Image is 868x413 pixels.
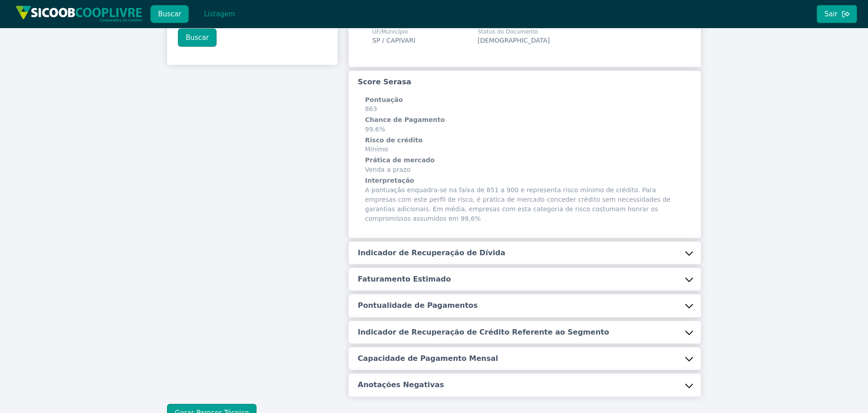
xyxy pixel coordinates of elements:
span: [DEMOGRAPHIC_DATA] [478,37,550,44]
button: Pontualidade de Pagamentos [349,294,701,317]
h5: Indicador de Recuperação de Dívida [358,248,505,258]
h5: Faturamento Estimado [358,274,451,284]
span: 863 [365,96,685,114]
button: Score Serasa [349,71,701,93]
button: Indicador de Recuperação de Crédito Referente ao Segmento [349,321,701,344]
h6: Chance de Pagamento [365,116,685,125]
h6: Pontuação [365,96,685,105]
span: UF/Município [372,28,415,36]
button: Capacidade de Pagamento Mensal [349,347,701,370]
h6: Prática de mercado [365,156,685,165]
button: Faturamento Estimado [349,268,701,291]
h5: Score Serasa [358,77,411,87]
span: Venda a prazo [365,156,685,175]
span: Mínimo [365,136,685,155]
h5: Indicador de Recuperação de Crédito Referente ao Segmento [358,327,609,337]
span: A pontuação enquadra-se na faixa de 851 a 900 e representa risco mínimo de crédito. Para empresas... [365,176,685,224]
h6: Interpretação [365,176,685,185]
span: SP / CAPIVARI [372,37,415,44]
button: Sair [817,5,857,23]
button: Buscar [178,29,217,47]
img: img/sicoob_cooplivre.png [15,5,143,22]
span: Status do Documento [478,28,550,36]
button: Indicador de Recuperação de Dívida [349,242,701,264]
h5: Pontualidade de Pagamentos [358,301,478,311]
h5: Anotações Negativas [358,380,444,390]
h6: Risco de crédito [365,136,685,145]
h5: Capacidade de Pagamento Mensal [358,354,498,364]
button: Buscar [150,5,189,23]
span: 99.6% [365,116,685,134]
button: Anotações Negativas [349,374,701,396]
button: Listagem [196,5,243,23]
